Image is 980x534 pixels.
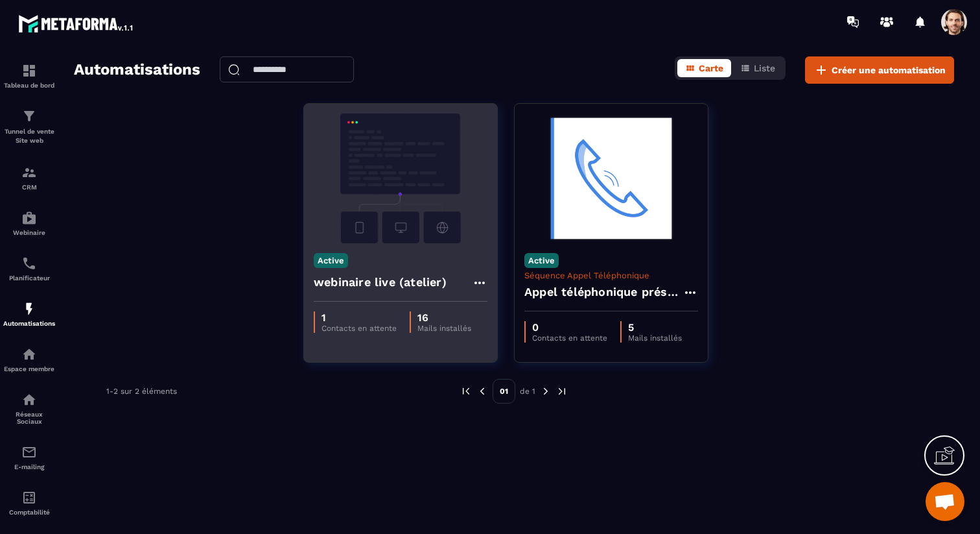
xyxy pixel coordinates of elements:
[3,411,55,425] p: Réseaux Sociaux
[3,274,55,282] p: Planificateur
[314,114,487,243] img: automation-background
[628,321,682,334] p: 5
[556,385,568,397] img: next
[21,108,37,124] img: formation
[476,385,488,397] img: prev
[3,320,55,327] p: Automatisations
[3,337,55,382] a: automationsautomationsEspace membre
[3,184,55,191] p: CRM
[417,324,471,333] p: Mails installés
[677,59,731,77] button: Carte
[21,301,37,317] img: automations
[3,463,55,470] p: E-mailing
[314,273,447,291] h4: webinaire live (atelier)
[21,444,37,460] img: email
[3,291,55,337] a: automationsautomationsAutomatisations
[321,311,397,324] p: 1
[21,165,37,180] img: formation
[21,210,37,226] img: automations
[3,229,55,236] p: Webinaire
[3,127,55,145] p: Tunnel de vente Site web
[74,56,200,84] h2: Automatisations
[3,200,55,246] a: automationsautomationsWebinaire
[732,59,783,77] button: Liste
[524,271,698,280] p: Séquence Appel Téléphonique
[21,63,37,79] img: formation
[524,253,559,268] p: Active
[3,53,55,99] a: formationformationTableau de bord
[21,256,37,271] img: scheduler
[493,379,515,404] p: 01
[417,311,471,324] p: 16
[524,114,698,243] img: automation-background
[3,365,55,372] p: Espace membre
[754,63,775,73] span: Liste
[106,387,177,396] p: 1-2 sur 2 éléments
[3,82,55,89] p: Tableau de bord
[926,482,964,521] a: Ouvrir le chat
[21,392,37,407] img: social-network
[524,283,682,301] h4: Appel téléphonique présence
[3,435,55,480] a: emailemailE-mailing
[21,490,37,505] img: accountant
[699,63,723,73] span: Carte
[3,246,55,291] a: schedulerschedulerPlanificateur
[532,334,607,343] p: Contacts en attente
[532,321,607,334] p: 0
[3,382,55,435] a: social-networksocial-networkRéseaux Sociaux
[628,334,682,343] p: Mails installés
[321,324,397,333] p: Contacts en attente
[21,346,37,362] img: automations
[520,386,535,396] p: de 1
[540,385,552,397] img: next
[3,509,55,516] p: Comptabilité
[3,480,55,526] a: accountantaccountantComptabilité
[3,155,55,200] a: formationformationCRM
[832,64,946,77] span: Créer une automatisation
[18,12,135,35] img: logo
[3,99,55,155] a: formationformationTunnel de vente Site web
[460,385,472,397] img: prev
[805,56,954,84] button: Créer une automatisation
[314,253,348,268] p: Active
